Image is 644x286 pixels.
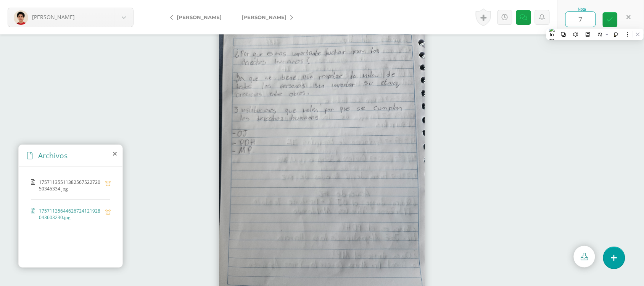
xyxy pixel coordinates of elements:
[566,12,596,27] input: 0-100.0
[39,208,101,221] span: 17571135644626724121928043603230.jpg
[39,179,101,192] span: 1757113551138256752272050345334.jpg
[232,8,299,26] a: [PERSON_NAME]
[32,13,75,21] span: [PERSON_NAME]
[241,14,287,20] span: [PERSON_NAME]
[8,8,133,27] a: [PERSON_NAME]
[565,7,599,11] div: Nota
[164,8,232,26] a: [PERSON_NAME]
[38,150,68,161] span: Archivos
[14,10,28,25] img: 8152631f5fc291dd31678a57b7a4b62c.png
[113,151,117,157] i: close
[177,14,222,20] span: [PERSON_NAME]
